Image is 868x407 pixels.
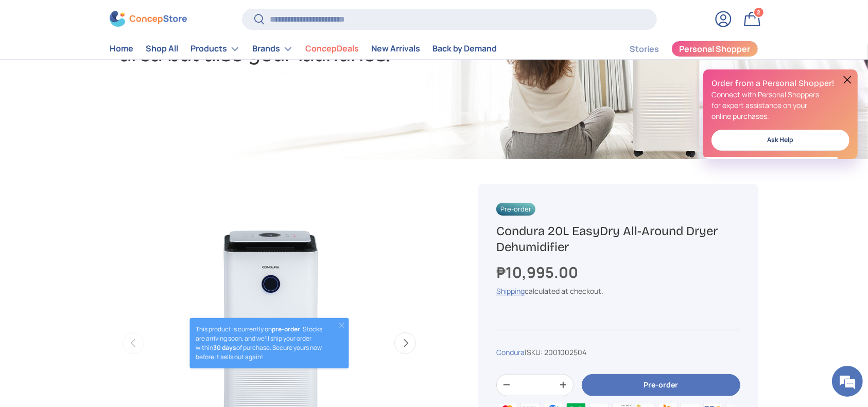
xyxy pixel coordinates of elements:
summary: Products [184,39,246,59]
button: Pre-order [582,374,740,396]
span: SKU: [527,347,543,357]
a: ConcepDeals [305,39,359,59]
h1: Condura 20L EasyDry All-Around Dryer Dehumidifier [496,223,740,255]
nav: Secondary [605,39,758,59]
strong: pre-order [272,325,300,333]
a: Condura [496,347,525,357]
div: calculated at checkout. [496,286,740,296]
h2: Order from a Personal Shopper! [711,78,849,89]
a: Home [110,39,133,59]
span: Personal Shopper [680,45,751,54]
span: Pre-order [496,203,535,216]
a: Shop All [146,39,178,59]
a: Shipping [496,286,525,296]
strong: 30 days [213,343,236,352]
a: Stories [630,39,659,59]
p: This product is currently on . Stocks are arriving soon, and we’ll ship your order within of purc... [196,325,328,362]
a: Personal Shopper [671,41,758,57]
span: | [525,347,586,357]
img: ConcepStore [110,11,187,27]
summary: Brands [246,39,299,59]
strong: ₱10,995.00 [496,262,581,282]
span: 2001002504 [544,347,586,357]
p: Connect with Personal Shoppers for expert assistance on your online purchases. [711,89,849,121]
a: New Arrivals [371,39,420,59]
nav: Primary [110,39,497,59]
span: 2 [757,9,761,16]
a: Ask Help [711,130,849,151]
a: Back by Demand [432,39,497,59]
